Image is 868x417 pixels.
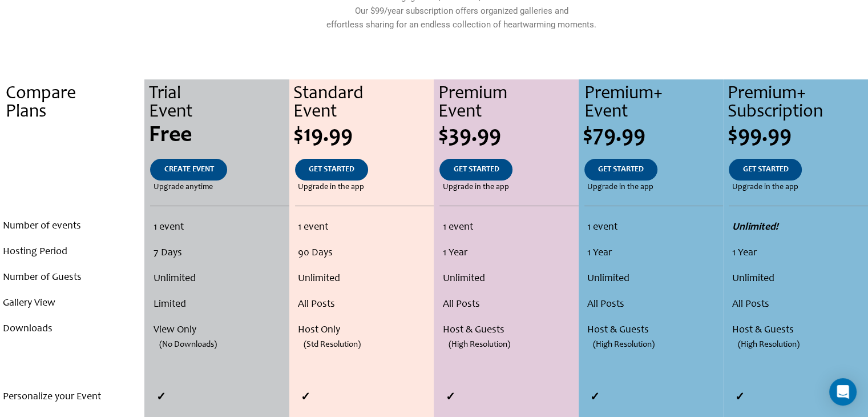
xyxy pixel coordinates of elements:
li: Unlimited [442,266,575,292]
span: (Std Resolution) [304,332,361,358]
a: GET STARTED [584,159,657,181]
li: View Only [153,318,285,343]
strong: Unlimited! [732,222,778,232]
a: GET STARTED [439,159,512,181]
a: GET STARTED [729,159,802,181]
div: Premium+ Event [584,85,723,122]
div: Open Intercom Messenger [829,378,857,406]
li: 1 Year [732,240,865,266]
li: 90 Days [298,240,431,266]
li: Downloads [3,316,142,342]
li: 1 event [153,215,285,240]
li: All Posts [587,292,720,318]
li: Number of events [3,214,142,239]
span: CREATE EVENT [164,166,213,174]
li: All Posts [732,292,865,318]
li: Host & Guests [442,318,575,343]
li: 1 event [442,215,575,240]
span: Upgrade in the app [732,181,798,194]
span: (High Resolution) [593,332,655,358]
span: Upgrade anytime [153,181,212,194]
span: GET STARTED [453,166,499,174]
div: $79.99 [583,125,723,147]
span: (High Resolution) [737,332,799,358]
div: Free [148,125,289,147]
li: Host & Guests [732,318,865,343]
div: Compare Plans [6,85,144,122]
li: All Posts [442,292,575,318]
li: 1 event [587,215,720,240]
div: $99.99 [727,125,867,147]
div: Premium+ Subscription [727,85,867,122]
div: Premium Event [438,85,578,122]
span: . [71,166,74,174]
span: Upgrade in the app [587,181,653,194]
li: 1 Year [442,240,575,266]
div: Trial Event [148,85,289,122]
li: 1 Year [587,240,720,266]
span: Upgrade in the app [442,181,508,194]
a: CREATE EVENT [150,159,227,181]
a: GET STARTED [295,159,368,181]
li: Unlimited [732,266,865,292]
span: GET STARTED [309,166,354,174]
span: GET STARTED [742,166,788,174]
li: Unlimited [298,266,431,292]
div: $19.99 [293,125,434,147]
span: . [70,125,75,147]
span: Upgrade in the app [298,181,364,194]
li: Host & Guests [587,318,720,343]
li: Hosting Period [3,239,142,265]
li: All Posts [298,292,431,318]
li: Number of Guests [3,265,142,291]
li: 1 event [298,215,431,240]
li: Host Only [298,318,431,343]
div: Standard Event [293,85,434,122]
li: 7 Days [153,240,285,266]
li: Unlimited [587,266,720,292]
div: $39.99 [438,125,578,147]
li: Gallery View [3,291,142,316]
li: Limited [153,292,285,318]
li: Unlimited [153,266,285,292]
span: GET STARTED [598,166,644,174]
span: . [71,183,74,191]
a: . [58,159,87,181]
span: (High Resolution) [448,332,510,358]
span: (No Downloads) [159,332,216,358]
li: Personalize your Event [3,384,142,410]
